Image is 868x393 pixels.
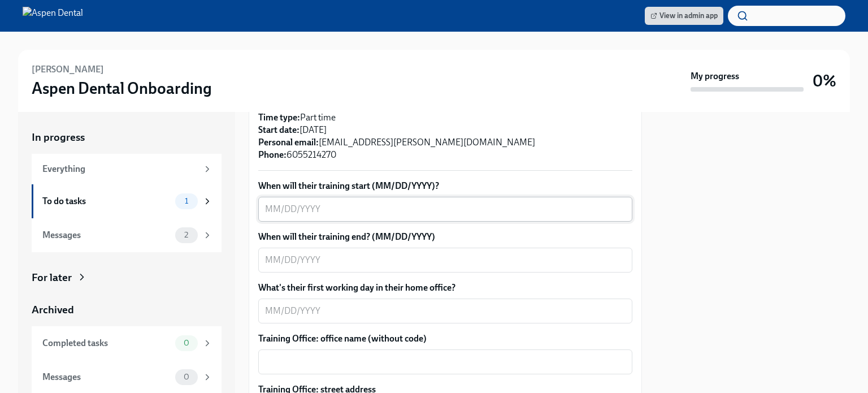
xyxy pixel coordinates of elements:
[42,229,171,241] div: Messages
[32,63,104,76] h6: [PERSON_NAME]
[32,78,212,98] h3: Aspen Dental Onboarding
[178,197,195,205] span: 1
[32,184,222,218] a: To do tasks1
[258,112,300,123] strong: Time type:
[32,154,222,184] a: Everything
[32,303,222,317] a: Archived
[645,7,723,25] a: View in admin app
[650,10,718,21] span: View in admin app
[42,195,171,208] div: To do tasks
[258,149,287,160] strong: Phone:
[258,282,632,294] label: What's their first working day in their home office?
[258,231,632,243] label: When will their training end? (MM/DD/YYYY)
[32,270,222,285] a: For later
[32,326,222,360] a: Completed tasks0
[32,130,222,145] a: In progress
[177,231,195,239] span: 2
[42,371,171,383] div: Messages
[32,270,72,285] div: For later
[258,137,319,148] strong: Personal email:
[32,218,222,252] a: Messages2
[23,7,83,25] img: Aspen Dental
[42,163,198,175] div: Everything
[177,339,196,347] span: 0
[258,124,300,135] strong: Start date:
[177,373,196,381] span: 0
[691,70,739,83] strong: My progress
[258,180,632,192] label: When will their training start (MM/DD/YYYY)?
[258,332,632,345] label: Training Office: office name (without code)
[813,71,836,91] h3: 0%
[42,337,171,349] div: Completed tasks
